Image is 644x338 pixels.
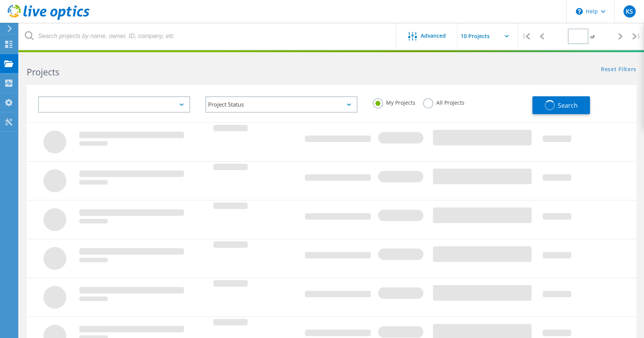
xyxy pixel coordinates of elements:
[558,101,578,110] span: Search
[576,8,583,15] svg: \n
[373,98,415,105] label: My Projects
[590,33,594,40] span: of
[205,96,357,113] div: Project Status
[27,66,59,78] b: Projects
[626,8,633,14] span: KS
[628,23,644,50] div: |
[518,23,534,50] div: |
[423,98,465,105] label: All Projects
[601,67,636,73] a: Reset Filters
[421,33,446,38] span: Advanced
[532,96,590,114] button: Search
[19,23,397,49] input: Search projects by name, owner, ID, company, etc
[8,16,90,21] a: Live Optics Dashboard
